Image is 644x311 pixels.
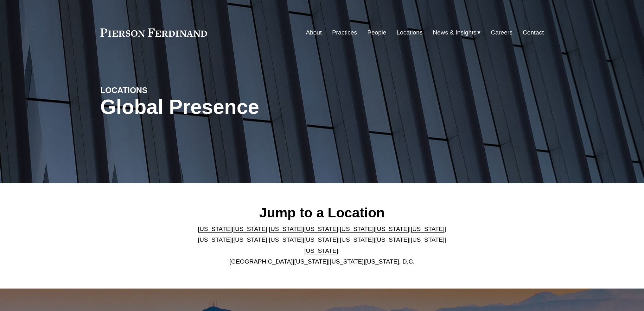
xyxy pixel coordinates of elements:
[198,226,232,232] a: [US_STATE]
[340,236,373,243] a: [US_STATE]
[294,258,328,265] a: [US_STATE]
[269,226,303,232] a: [US_STATE]
[304,226,338,232] a: [US_STATE]
[100,85,211,95] h4: LOCATIONS
[433,27,481,39] a: folder dropdown
[229,258,293,265] a: [GEOGRAPHIC_DATA]
[491,27,513,39] a: Careers
[375,226,409,232] a: [US_STATE]
[523,27,544,39] a: Contact
[304,247,338,254] a: [US_STATE]
[411,236,444,243] a: [US_STATE]
[193,204,451,221] h2: Jump to a Location
[306,27,322,39] a: About
[367,27,386,39] a: People
[365,258,415,265] a: [US_STATE], D.C.
[433,27,477,38] span: News & Insights
[332,27,357,39] a: Practices
[233,236,267,243] a: [US_STATE]
[193,224,451,267] p: | | | | | | | | | | | | | | | | | |
[269,236,303,243] a: [US_STATE]
[198,236,232,243] a: [US_STATE]
[304,236,338,243] a: [US_STATE]
[411,226,444,232] a: [US_STATE]
[100,96,396,119] h1: Global Presence
[330,258,364,265] a: [US_STATE]
[397,27,423,39] a: Locations
[233,226,267,232] a: [US_STATE]
[375,236,409,243] a: [US_STATE]
[340,226,373,232] a: [US_STATE]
